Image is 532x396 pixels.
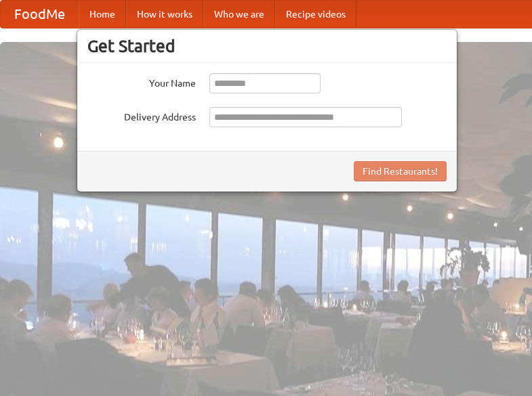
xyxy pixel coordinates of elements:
[126,1,203,28] a: How it works
[87,73,196,90] label: Your Name
[87,107,196,124] label: Delivery Address
[79,1,126,28] a: Home
[87,36,447,56] h3: Get Started
[275,1,356,28] a: Recipe videos
[203,1,275,28] a: Who we are
[1,1,79,28] a: FoodMe
[354,161,447,181] button: Find Restaurants!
